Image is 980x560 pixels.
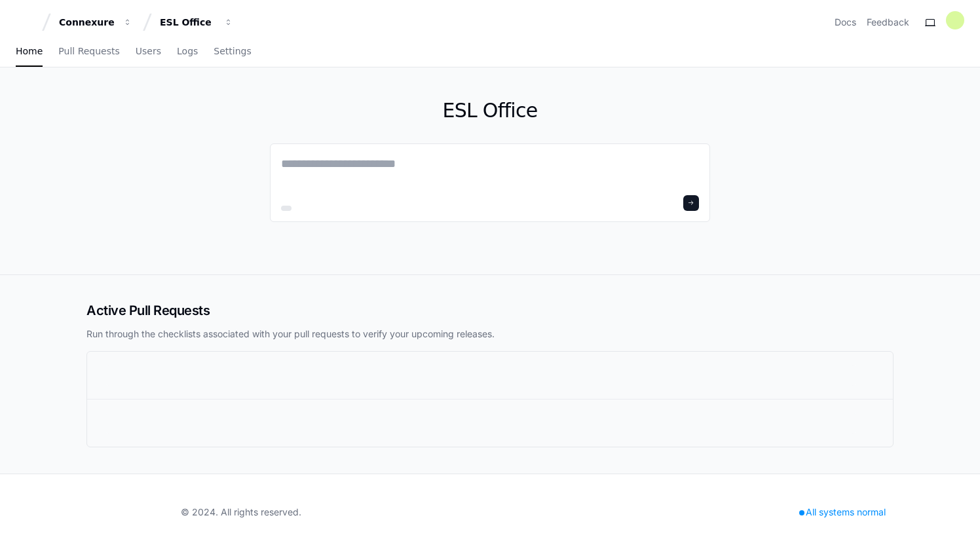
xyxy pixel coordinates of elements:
p: Run through the checklists associated with your pull requests to verify your upcoming releases. [86,327,894,341]
a: Logs [177,37,198,67]
span: Home [16,47,43,55]
h2: Active Pull Requests [86,301,894,320]
div: © 2024. All rights reserved. [181,506,301,519]
a: Users [136,37,161,67]
a: Home [16,37,43,67]
div: Connexure [59,16,115,29]
button: ESL Office [155,10,238,34]
div: ESL Office [160,16,216,29]
span: Logs [177,47,198,55]
div: All systems normal [791,503,894,521]
span: Pull Requests [58,47,119,55]
button: Connexure [54,10,138,34]
a: Settings [214,37,251,67]
span: Users [136,47,161,55]
a: Pull Requests [58,37,119,67]
button: Feedback [867,16,909,29]
a: Docs [835,16,856,29]
h1: ESL Office [270,99,710,122]
span: Settings [214,47,251,55]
